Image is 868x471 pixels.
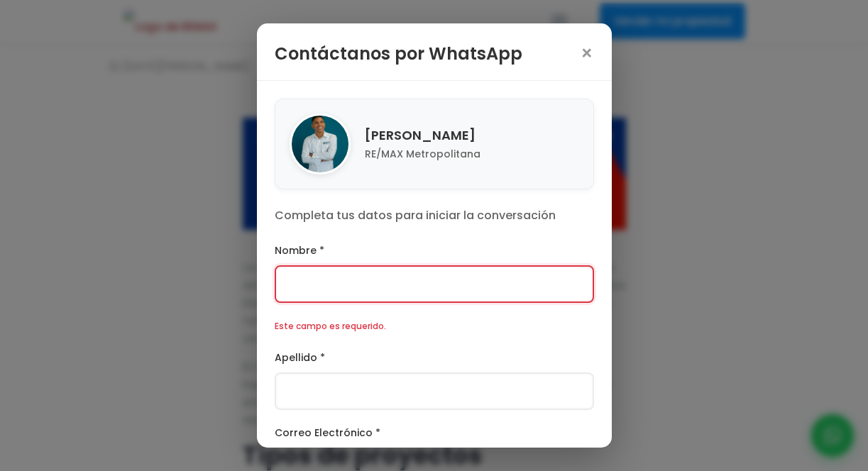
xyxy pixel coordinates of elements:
[365,126,579,144] h4: [PERSON_NAME]
[580,44,594,64] span: ×
[275,41,522,66] h3: Contáctanos por WhatsApp
[275,207,594,224] p: Completa tus datos para iniciar la conversación
[365,148,579,162] p: RE/MAX Metropolitana
[275,424,594,442] label: Correo Electrónico *
[292,116,348,172] img: Franklin Marte Gonzalez
[275,242,594,260] label: Nombre *
[275,317,594,335] div: Este campo es requerido.
[275,349,594,367] label: Apellido *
